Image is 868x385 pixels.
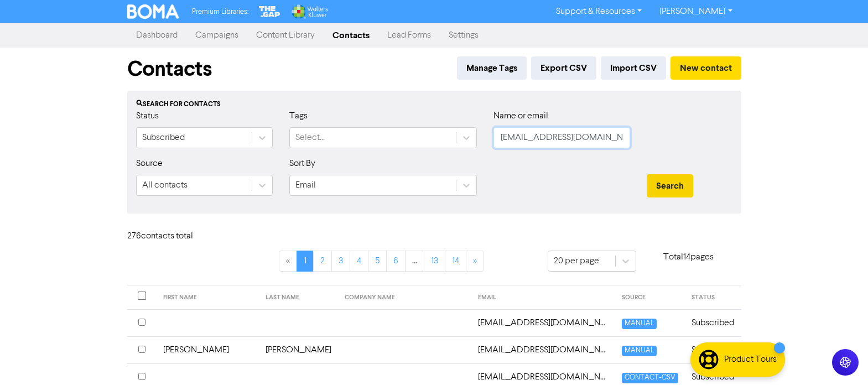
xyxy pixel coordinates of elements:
label: Status [136,110,159,123]
label: Sort By [289,157,315,170]
div: All contacts [142,179,188,192]
iframe: Chat Widget [813,332,868,385]
img: Wolters Kluwer [290,4,328,19]
label: Name or email [493,110,548,123]
a: Settings [440,24,487,46]
a: Page 4 [350,251,368,272]
a: Dashboard [127,24,186,46]
a: Content Library [247,24,324,46]
label: Source [136,157,163,170]
a: Support & Resources [547,3,651,20]
label: Tags [289,110,308,123]
a: [PERSON_NAME] [651,3,741,20]
a: Lead Forms [378,24,440,46]
img: BOMA Logo [127,4,179,19]
span: MANUAL [622,319,657,329]
span: CONTACT-CSV [622,373,678,383]
p: Total 14 pages [636,251,741,264]
a: Contacts [324,24,378,46]
td: 26rows@gmail.com [471,309,615,336]
button: New contact [671,56,741,80]
td: [PERSON_NAME] [259,336,338,363]
th: SOURCE [615,285,685,310]
div: Search for contacts [136,100,732,110]
th: COMPANY NAME [338,285,472,310]
div: Select... [295,131,325,144]
h1: Contacts [127,56,212,82]
a: Page 6 [386,251,406,272]
button: Search [647,174,693,197]
div: Subscribed [142,131,185,144]
a: Page 14 [445,251,466,272]
button: Export CSV [531,56,596,80]
span: Premium Libraries: [192,8,248,15]
a: Page 13 [424,251,445,272]
button: Import CSV [601,56,666,80]
td: [PERSON_NAME] [157,336,259,363]
button: Manage Tags [457,56,527,80]
a: » [466,251,484,272]
th: EMAIL [471,285,615,310]
a: Page 3 [331,251,350,272]
h6: 276 contact s total [127,231,216,242]
a: Page 2 [313,251,332,272]
div: Email [295,179,316,192]
a: Page 1 is your current page [297,251,314,272]
th: STATUS [685,285,741,310]
td: Subscribed [685,336,741,363]
img: The Gap [257,4,282,19]
span: MANUAL [622,346,657,356]
td: Subscribed [685,309,741,336]
div: 20 per page [554,254,599,268]
th: FIRST NAME [157,285,259,310]
td: aaronbray28@gmail.com [471,336,615,363]
a: Campaigns [186,24,247,46]
a: Page 5 [368,251,387,272]
th: LAST NAME [259,285,338,310]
